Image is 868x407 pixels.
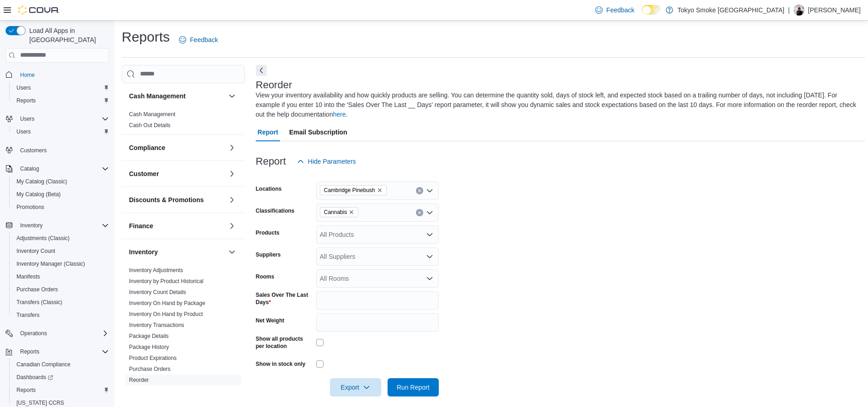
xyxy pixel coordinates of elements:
label: Products [256,229,280,236]
span: My Catalog (Beta) [16,191,61,198]
div: Cash Management [122,109,245,134]
span: Purchase Orders [129,365,171,373]
button: Clear input [416,187,423,194]
span: Inventory Count [13,246,109,257]
a: Promotions [13,202,48,213]
span: Inventory On Hand by Product [129,311,203,318]
button: Purchase Orders [9,283,113,296]
a: Purchase Orders [129,366,171,372]
h3: Cash Management [129,91,186,101]
label: Net Weight [256,317,284,324]
button: Reports [2,345,113,358]
span: Adjustments (Classic) [16,235,70,242]
span: Purchase Orders [13,284,109,295]
button: Users [16,113,38,124]
span: Customers [16,145,109,156]
a: Transfers [129,388,152,394]
span: Inventory [16,220,109,231]
a: Users [13,82,34,93]
span: Users [20,115,34,123]
span: Operations [16,328,109,339]
label: Classifications [256,207,295,214]
a: Canadian Compliance [13,359,74,370]
span: Purchase Orders [16,286,58,293]
button: Open list of options [426,253,433,260]
span: Transfers [13,310,109,321]
button: Users [2,112,113,125]
button: Open list of options [426,275,433,282]
span: Users [13,126,109,137]
button: Hide Parameters [293,152,360,171]
span: Email Subscription [289,123,347,141]
a: Users [13,126,34,137]
span: Catalog [16,163,109,174]
span: Inventory On Hand by Package [129,300,205,307]
button: Operations [16,328,51,339]
a: Inventory On Hand by Package [129,300,205,306]
span: Dashboards [16,374,53,381]
span: Cannabis [320,207,359,217]
span: Export [335,378,376,396]
button: Compliance [129,143,225,152]
button: My Catalog (Beta) [9,188,113,201]
button: Reports [16,346,43,357]
div: Glenn Cook [793,5,804,16]
p: [PERSON_NAME] [808,5,861,16]
button: Inventory [2,219,113,232]
a: here [333,111,346,118]
button: My Catalog (Classic) [9,175,113,188]
span: Inventory Count Details [129,289,186,296]
span: My Catalog (Classic) [13,176,109,187]
button: Inventory [226,246,237,257]
button: Customer [129,169,225,178]
span: Transfers (Classic) [16,299,62,306]
span: Feedback [606,5,634,15]
span: My Catalog (Classic) [16,178,67,185]
a: Inventory Transactions [129,322,184,328]
span: Cambridge Pinebush [324,186,375,195]
span: Home [16,69,109,80]
label: Suppliers [256,251,281,258]
span: Dashboards [13,372,109,383]
span: Cannabis [324,208,347,217]
button: Inventory Manager (Classic) [9,257,113,270]
a: Transfers [13,310,43,321]
button: Customers [2,144,113,157]
span: Users [16,113,109,124]
span: Cash Out Details [129,122,171,129]
button: Remove Cambridge Pinebush from selection in this group [377,187,383,193]
button: Finance [226,220,237,231]
span: Reports [16,97,36,104]
button: Discounts & Promotions [129,195,225,204]
h3: Report [256,156,286,167]
a: My Catalog (Classic) [13,176,71,187]
span: Home [20,71,35,79]
a: Package Details [129,333,169,339]
span: Cambridge Pinebush [320,185,387,195]
span: Manifests [16,273,40,280]
h3: Compliance [129,143,165,152]
label: Locations [256,185,282,193]
span: Inventory Manager (Classic) [16,260,85,268]
h3: Reorder [256,80,292,91]
a: Inventory Count [13,246,59,257]
button: Reports [9,384,113,396]
span: Hide Parameters [308,157,356,166]
span: Inventory Count [16,247,55,255]
a: Dashboards [13,372,57,383]
span: Reports [16,386,36,394]
a: Customers [16,145,50,156]
span: Promotions [16,203,44,211]
a: Reports [13,385,39,396]
button: Inventory Count [9,245,113,257]
span: Customers [20,147,47,154]
span: Report [258,123,278,141]
span: Users [16,128,31,135]
span: Cash Management [129,111,175,118]
button: Finance [129,221,225,230]
a: Purchase Orders [13,284,62,295]
span: Canadian Compliance [13,359,109,370]
span: Adjustments (Classic) [13,233,109,244]
button: Cash Management [129,91,225,101]
span: Operations [20,330,47,337]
